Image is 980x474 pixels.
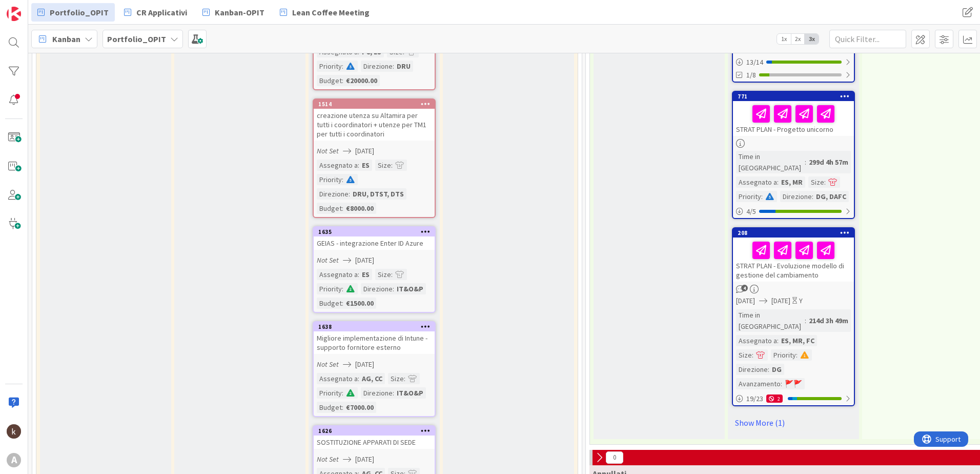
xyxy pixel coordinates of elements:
[799,295,803,306] div: Y
[781,378,782,389] span: :
[215,6,264,18] span: Kanban-OPIT
[342,402,343,413] span: :
[766,394,783,403] div: 2
[733,238,854,282] div: STRAT PLAN - Evoluzione modello di gestione del cambiamento
[317,75,342,86] div: Budget
[733,228,854,282] div: 208STRAT PLAN - Evoluzione modello di gestione del cambiamento
[343,402,376,413] div: €7000.00
[318,323,435,330] div: 1638
[342,298,343,309] span: :
[733,92,854,136] div: 771STRAT PLAN - Progetto unicorno
[812,191,813,202] span: :
[736,176,777,188] div: Assegnato a
[391,269,393,280] span: :
[317,255,339,265] i: Not Set
[317,203,342,214] div: Budget
[343,203,376,214] div: €8000.00
[358,373,359,384] span: :
[314,100,435,141] div: 1514creazione utenza su Altamira per tutti i coordinatori + utenze per TM1 per tutti i coordinatori
[342,387,343,399] span: :
[317,455,339,464] i: Not Set
[317,283,342,294] div: Priority
[314,236,435,250] div: GEIAS - integrazione Enter ID Azure
[314,227,435,250] div: 1635GEIAS - integrazione Enter ID Azure
[314,436,435,449] div: SOSTITUZIONE APPARATI DI SEDE
[342,174,343,185] span: :
[732,227,855,406] a: 208STRAT PLAN - Evoluzione modello di gestione del cambiamento[DATE][DATE]YTime in [GEOGRAPHIC_DA...
[343,75,380,86] div: €20000.00
[118,3,193,22] a: CR Applicativi
[50,6,109,18] span: Portfolio_OPIT
[806,315,851,326] div: 214d 3h 49m
[314,322,435,331] div: 1638
[732,414,855,431] a: Show More (1)
[361,387,393,399] div: Direzione
[771,349,796,361] div: Priority
[317,174,342,185] div: Priority
[314,322,435,354] div: 1638Migliore implementazione di Intune - supporto fornitore esterno
[733,92,854,101] div: 771
[741,285,748,291] span: 4
[314,100,435,109] div: 1514
[746,206,756,217] span: 4 / 5
[7,453,21,467] div: A
[394,283,426,294] div: IT&O&P
[313,226,436,313] a: 1635GEIAS - integrazione Enter ID AzureNot Set[DATE]Assegnato a:ESSize:Priority:Direzione:IT&O&PB...
[738,93,854,100] div: 771
[746,393,763,404] span: 19 / 23
[343,298,376,309] div: €1500.00
[292,6,370,18] span: Lean Coffee Meeting
[317,61,342,72] div: Priority
[317,373,358,384] div: Assegnato a
[736,335,777,346] div: Assegnato a
[733,101,854,136] div: STRAT PLAN - Progetto unicorno
[777,34,791,44] span: 1x
[733,392,854,405] div: 19/232
[313,321,436,417] a: 1638Migliore implementazione di Intune - supporto fornitore esternoNot Set[DATE]Assegnato a:AG, C...
[136,6,187,18] span: CR Applicativi
[7,424,21,439] img: kh
[361,61,393,72] div: Direzione
[796,349,798,361] span: :
[317,360,339,369] i: Not Set
[317,298,342,309] div: Budget
[314,227,435,236] div: 1635
[780,191,812,202] div: Direzione
[736,378,781,389] div: Avanzamento
[375,160,391,171] div: Size
[777,176,779,188] span: :
[22,2,47,14] span: Support
[317,160,358,171] div: Assegnato a
[314,331,435,354] div: Migliore implementazione di Intune - supporto fornitore esterno
[388,373,404,384] div: Size
[732,91,855,219] a: 771STRAT PLAN - Progetto unicornoTime in [GEOGRAPHIC_DATA]:299d 4h 57mAssegnato a:ES, MRSize:Prio...
[761,191,763,202] span: :
[7,7,21,21] img: Visit kanbanzone.com
[355,255,374,266] span: [DATE]
[359,160,372,171] div: ES
[317,188,349,200] div: Direzione
[736,151,805,173] div: Time in [GEOGRAPHIC_DATA]
[805,156,806,168] span: :
[317,402,342,413] div: Budget
[313,98,436,218] a: 1514creazione utenza su Altamira per tutti i coordinatori + utenze per TM1 per tutti i coordinato...
[355,146,374,156] span: [DATE]
[791,34,805,44] span: 2x
[771,295,790,306] span: [DATE]
[736,309,805,332] div: Time in [GEOGRAPHIC_DATA]
[375,269,391,280] div: Size
[733,205,854,218] div: 4/5
[358,160,359,171] span: :
[355,454,374,465] span: [DATE]
[779,176,805,188] div: ES, MR
[733,228,854,238] div: 208
[317,269,358,280] div: Assegnato a
[779,335,817,346] div: ES, MR, FC
[358,269,359,280] span: :
[314,426,435,436] div: 1626
[736,364,768,375] div: Direzione
[777,335,779,346] span: :
[769,364,784,375] div: DG
[196,3,271,22] a: Kanban-OPIT
[314,109,435,141] div: creazione utenza su Altamira per tutti i coordinatori + utenze per TM1 per tutti i coordinatori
